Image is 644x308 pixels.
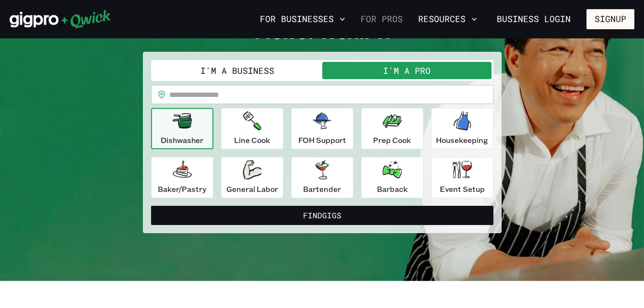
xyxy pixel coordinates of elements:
[221,108,283,149] button: Line Cook
[431,157,493,198] button: Event Setup
[431,108,493,149] button: Housekeeping
[143,23,502,42] h2: PICK UP A SHIFT!
[151,157,213,198] button: Baker/Pastry
[440,183,485,195] p: Event Setup
[153,62,322,79] button: I'm a Business
[226,183,278,195] p: General Labor
[489,9,579,29] a: Business Login
[414,11,481,27] button: Resources
[256,11,349,27] button: For Businesses
[151,206,493,225] button: FindGigs
[303,183,341,195] p: Bartender
[158,183,206,195] p: Baker/Pastry
[357,11,407,27] a: For Pros
[373,134,411,146] p: Prep Cook
[151,108,213,149] button: Dishwasher
[586,9,634,29] button: Signup
[291,108,353,149] button: FOH Support
[298,134,346,146] p: FOH Support
[361,108,423,149] button: Prep Cook
[234,134,270,146] p: Line Cook
[361,157,423,198] button: Barback
[291,157,353,198] button: Bartender
[436,134,488,146] p: Housekeeping
[221,157,283,198] button: General Labor
[161,134,203,146] p: Dishwasher
[322,62,492,79] button: I'm a Pro
[377,183,408,195] p: Barback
